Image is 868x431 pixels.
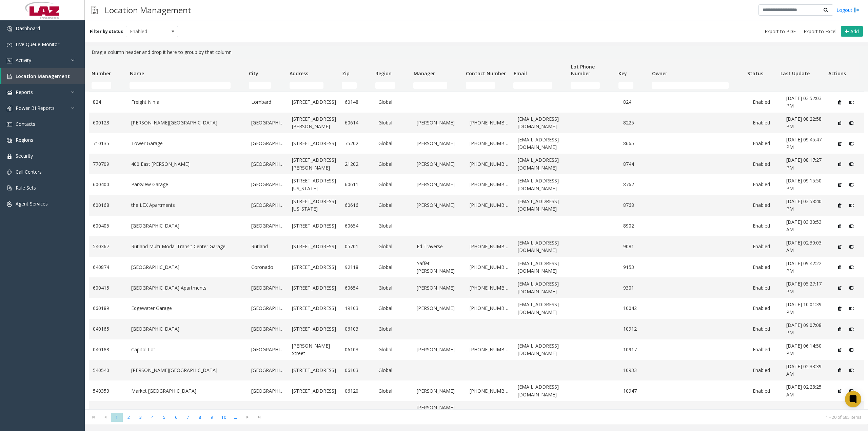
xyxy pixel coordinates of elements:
a: 040165 [93,325,123,333]
a: 600415 [93,284,123,292]
a: 10933 [623,367,649,374]
a: [EMAIL_ADDRESS][DOMAIN_NAME] [518,198,567,213]
a: [DATE] 08:17:27 PM [786,156,826,172]
a: [PERSON_NAME] [417,119,461,126]
a: 710135 [93,140,123,147]
a: Enabled [753,181,778,188]
button: Add [841,26,863,37]
a: Logout [836,6,860,14]
a: 10917 [623,346,649,353]
a: Edgewater Garage [131,305,243,312]
a: [GEOGRAPHIC_DATA] [251,346,284,353]
input: Lot Phone Number Filter [571,82,600,89]
a: Global [378,263,409,271]
button: Disable [845,344,858,355]
span: Page 8 [194,413,206,422]
a: [GEOGRAPHIC_DATA] [131,222,243,230]
a: [DATE] 02:30:03 AM [786,239,826,254]
a: [GEOGRAPHIC_DATA] [251,119,284,126]
a: 60654 [345,284,370,292]
span: Enabled [126,26,167,37]
a: Global [378,305,409,312]
a: [EMAIL_ADDRESS][DOMAIN_NAME] [518,239,567,254]
span: Rule Sets [16,184,36,191]
img: 'icon' [7,74,12,79]
button: Delete [834,200,845,211]
span: Region [375,70,392,77]
a: [PHONE_NUMBER] [470,119,510,126]
a: [PHONE_NUMBER] [470,181,510,188]
span: Page 7 [182,413,194,422]
input: Key Filter [618,82,633,89]
span: Contacts [16,121,35,127]
button: Disable [845,324,858,335]
span: Security [16,153,33,159]
img: 'icon' [7,90,12,95]
a: 8902 [623,222,649,230]
a: 06103 [345,367,370,374]
a: 75202 [345,140,370,147]
span: [DATE] 09:07:08 PM [786,322,822,336]
input: Contact Number Filter [466,82,495,89]
a: Enabled [753,201,778,209]
button: Delete [834,344,845,355]
a: 9301 [623,284,649,292]
button: Disable [845,241,858,252]
button: Disable [845,365,858,376]
a: [DATE] 06:14:50 PM [786,342,826,357]
img: pageIcon [92,2,98,18]
a: Global [378,201,409,209]
button: Delete [834,282,845,293]
a: Rutland Multi-Modal Transit Center Garage [131,243,243,250]
a: 824 [93,98,123,106]
span: City [249,70,258,77]
a: Global [378,140,409,147]
a: 10912 [623,325,649,333]
a: Enabled [753,222,778,230]
span: [DATE] 06:14:50 PM [786,342,822,356]
a: Global [378,222,409,230]
img: 'icon' [7,201,12,207]
span: Manager [414,70,435,77]
a: [GEOGRAPHIC_DATA] [251,305,284,312]
a: [STREET_ADDRESS] [292,263,337,271]
a: 06120 [345,387,370,395]
a: [PHONE_NUMBER] [470,346,510,353]
a: [STREET_ADDRESS] [292,98,337,106]
span: Dashboard [16,25,40,32]
a: [GEOGRAPHIC_DATA] [251,140,284,147]
a: [GEOGRAPHIC_DATA] [251,284,284,292]
span: [DATE] 02:30:03 AM [786,239,822,253]
a: Global [378,98,409,106]
a: 400 East [PERSON_NAME] [131,160,243,168]
a: 9081 [623,243,649,250]
input: City Filter [249,82,271,89]
span: Contact Number [466,70,506,77]
td: Name Filter [127,79,246,92]
a: [GEOGRAPHIC_DATA] [131,263,243,271]
img: 'icon' [7,170,12,175]
input: Owner Filter [652,82,729,89]
a: [DATE] 02:28:25 AM [786,383,826,398]
a: [GEOGRAPHIC_DATA] [251,387,284,395]
td: Address Filter [287,79,339,92]
a: 60616 [345,201,370,209]
a: 8744 [623,160,649,168]
a: Tower Garage [131,140,243,147]
a: 8762 [623,181,649,188]
span: Go to the next page [241,412,253,422]
a: 92118 [345,263,370,271]
a: [PERSON_NAME] [417,181,461,188]
span: [DATE] 03:58:40 PM [786,198,822,212]
a: Global [378,181,409,188]
img: 'icon' [7,122,12,127]
a: 60614 [345,119,370,126]
a: 06103 [345,346,370,353]
span: [DATE] 05:27:17 PM [786,280,822,294]
a: Enabled [753,243,778,250]
a: Freight Ninja [131,98,243,106]
a: [DATE] 08:22:58 PM [786,115,826,131]
span: [DATE] 09:45:47 PM [786,136,822,150]
a: [STREET_ADDRESS][US_STATE] [292,177,337,192]
a: [DATE] 09:07:08 PM [786,321,826,337]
